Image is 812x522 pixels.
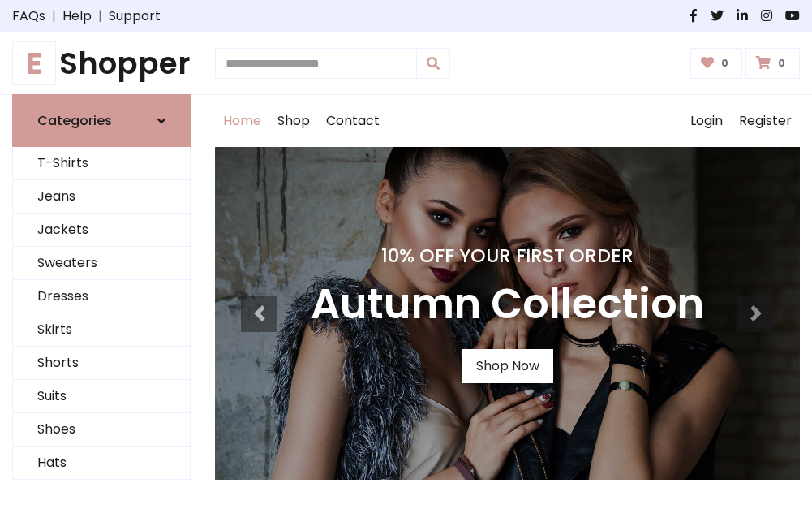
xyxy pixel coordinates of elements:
[318,95,388,147] a: Contact
[12,45,191,81] h1: Shopper
[13,313,190,347] a: Skirts
[13,247,190,280] a: Sweaters
[215,95,269,147] a: Home
[109,6,161,26] a: Support
[37,113,112,128] h6: Categories
[13,214,190,247] a: Jackets
[12,94,191,147] a: Categories
[45,6,62,26] span: |
[717,56,733,71] span: 0
[62,6,92,26] a: Help
[12,45,191,81] a: EShopper
[690,48,743,79] a: 0
[745,48,800,79] a: 0
[13,380,190,413] a: Suits
[731,95,800,147] a: Register
[92,6,109,26] span: |
[682,95,731,147] a: Login
[774,56,789,71] span: 0
[13,447,190,480] a: Hats
[13,147,190,180] a: T-Shirts
[269,95,318,147] a: Shop
[13,413,190,447] a: Shoes
[462,349,553,383] a: Shop Now
[13,180,190,214] a: Jeans
[12,6,45,26] a: FAQs
[13,280,190,313] a: Dresses
[12,41,56,85] span: E
[13,347,190,380] a: Shorts
[311,280,704,330] h3: Autumn Collection
[311,244,704,267] h4: 10% Off Your First Order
